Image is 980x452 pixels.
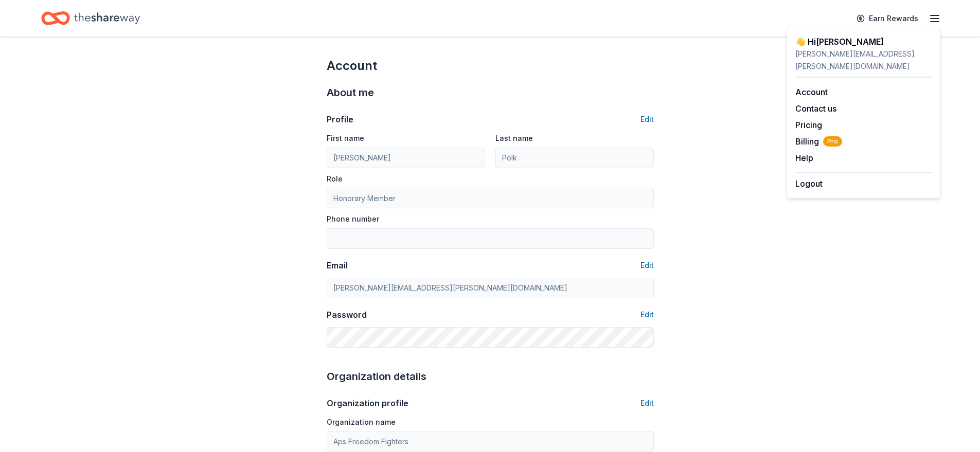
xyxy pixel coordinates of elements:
div: About me [327,84,654,101]
span: Billing [795,135,842,148]
button: Edit [640,309,654,321]
button: Edit [640,113,654,125]
div: Password [327,309,367,321]
label: First name [327,133,364,143]
div: Organization profile [327,397,408,409]
label: Last name [495,133,533,143]
div: Profile [327,113,353,125]
button: Edit [640,259,654,272]
button: Help [795,152,813,164]
a: Account [795,87,828,97]
label: Phone number [327,214,379,224]
a: Pricing [795,120,822,130]
div: 👋 Hi [PERSON_NAME] [795,35,932,48]
div: Account [327,58,654,74]
button: BillingPro [795,135,842,148]
label: Role [327,174,343,184]
div: Email [327,259,348,272]
div: Organization details [327,368,654,385]
button: Logout [795,177,823,190]
button: Edit [640,397,654,409]
a: Earn Rewards [850,9,924,28]
a: Home [41,6,140,30]
label: Organization name [327,417,396,427]
div: [PERSON_NAME][EMAIL_ADDRESS][PERSON_NAME][DOMAIN_NAME] [795,48,932,73]
button: Contact us [795,102,836,115]
span: Pro [823,136,842,147]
